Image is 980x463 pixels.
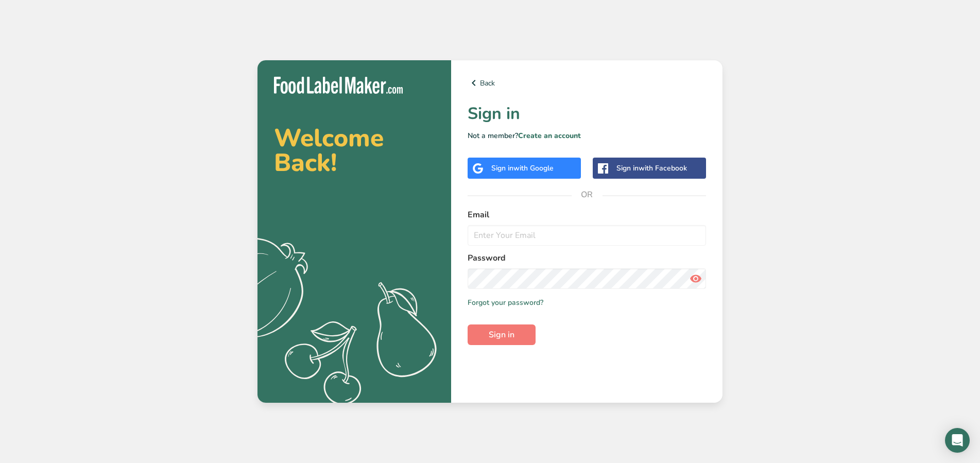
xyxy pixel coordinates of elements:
[468,130,706,141] p: Not a member?
[468,209,706,221] label: Email
[468,77,706,89] a: Back
[468,324,536,345] button: Sign in
[468,252,706,264] label: Password
[489,329,514,341] span: Sign in
[274,77,403,94] img: Food Label Maker
[945,428,970,453] div: Open Intercom Messenger
[518,131,581,141] a: Create an account
[616,163,687,174] div: Sign in
[468,297,543,308] a: Forgot your password?
[513,163,554,173] span: with Google
[572,179,603,210] span: OR
[274,126,435,175] h2: Welcome Back!
[468,225,706,246] input: Enter Your Email
[468,101,706,126] h1: Sign in
[639,163,687,173] span: with Facebook
[491,163,554,174] div: Sign in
